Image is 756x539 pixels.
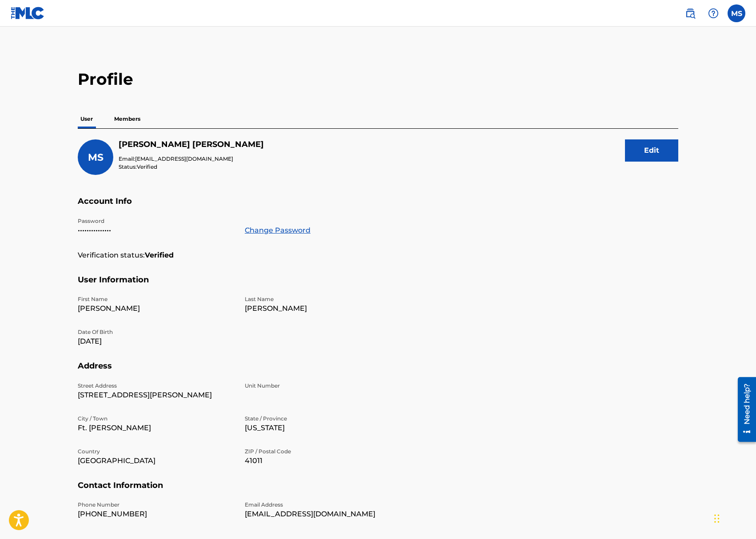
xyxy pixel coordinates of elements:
p: City / Town [78,415,234,423]
p: Status: [119,163,264,171]
p: 41011 [245,456,401,466]
span: [EMAIL_ADDRESS][DOMAIN_NAME] [135,155,233,162]
h5: Contact Information [78,480,678,501]
p: Email: [119,155,264,163]
h5: Address [78,361,678,382]
p: First Name [78,295,234,303]
p: [EMAIL_ADDRESS][DOMAIN_NAME] [245,509,401,519]
iframe: Resource Center [731,374,756,445]
a: Change Password [245,225,310,236]
p: State / Province [245,415,401,423]
p: [GEOGRAPHIC_DATA] [78,456,234,466]
p: [DATE] [78,336,234,347]
img: help [708,8,719,19]
p: Members [111,110,143,128]
p: [US_STATE] [245,423,401,433]
h5: User Information [78,275,678,296]
p: Unit Number [245,382,401,390]
span: Verified [137,163,157,170]
p: User [78,110,95,128]
p: Verification status: [78,250,145,261]
p: [PERSON_NAME] [245,303,401,314]
strong: Verified [145,250,174,261]
p: Last Name [245,295,401,303]
div: Help [704,4,722,22]
img: MLC Logo [11,7,45,20]
h2: Profile [78,69,678,89]
h5: Matthew Schneider [119,139,264,150]
p: ••••••••••••••• [78,225,234,236]
p: Country [78,448,234,456]
h5: Account Info [78,196,678,217]
p: ZIP / Postal Code [245,448,401,456]
div: User Menu [728,4,745,22]
p: [PERSON_NAME] [78,303,234,314]
span: MS [88,151,103,163]
a: Public Search [681,4,699,22]
p: [PHONE_NUMBER] [78,509,234,519]
iframe: Chat Widget [712,496,756,539]
img: search [685,8,696,19]
p: [STREET_ADDRESS][PERSON_NAME] [78,390,234,400]
div: Drag [714,505,720,532]
p: Phone Number [78,501,234,509]
p: Ft. [PERSON_NAME] [78,423,234,433]
p: Email Address [245,501,401,509]
button: Edit [625,139,678,162]
p: Date Of Birth [78,328,234,336]
p: Password [78,217,234,225]
p: Street Address [78,382,234,390]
